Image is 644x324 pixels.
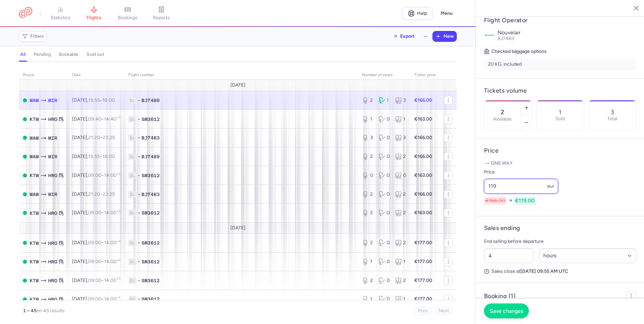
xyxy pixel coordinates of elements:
span: on 45 results [37,308,65,314]
strong: €166.00 [414,154,432,159]
span: flights [87,15,101,21]
div: 2 [395,209,406,216]
span: HRG [48,239,57,247]
li: 20 KG, included [484,58,636,70]
div: 1 [395,116,406,123]
span: MIR [48,134,57,142]
span: [DATE], [72,240,120,246]
div: 0 [379,153,390,160]
strong: €166.00 [414,191,432,197]
span: – [88,172,120,178]
div: 3 [395,97,406,104]
span: [DATE], [72,259,120,264]
span: • [138,153,140,160]
sup: +1 [117,277,120,281]
span: BJ7483 [141,134,160,141]
span: SM3612 [141,239,160,246]
span: MIR [48,97,57,104]
div: 3 [395,134,406,141]
sup: +1 [117,258,120,262]
div: 3 [362,134,373,141]
div: 0 [362,172,373,179]
span: • [138,97,140,104]
strong: €163.00 [414,210,432,216]
span: 1L [128,258,136,265]
button: Menu [437,7,457,20]
span: 1L [128,153,136,160]
span: SM3612 [141,172,160,179]
time: 15:55 [88,154,100,159]
sup: +1 [117,172,120,176]
time: 09:00 [88,240,101,246]
div: 2 [362,153,373,160]
time: 14:00 [104,240,120,246]
span: KTW [30,209,39,217]
a: Help [402,7,432,20]
strong: 1 – 45 [23,308,37,314]
span: KTW [30,258,39,265]
time: 23:25 [103,135,115,140]
h4: sold out [87,52,104,58]
span: • [138,239,140,246]
span: KTW [30,172,39,179]
span: MIR [48,153,57,160]
time: 09:00 [88,259,101,264]
button: Save changes [484,303,529,318]
span: SM3612 [141,296,160,302]
button: Export [389,31,419,42]
button: New [433,31,456,41]
h4: pending [34,52,51,58]
div: 1 [362,258,373,265]
span: – [88,210,120,216]
span: • [138,134,140,141]
span: WAW [30,97,39,104]
div: 0 [379,172,390,179]
span: KTW [30,116,39,123]
span: BJ7489 [141,153,160,160]
input: --- [484,179,558,194]
div: 2 [362,239,373,246]
div: 1 [362,296,373,302]
span: WAW [30,134,39,142]
div: 1 [395,258,406,265]
span: HRG [48,258,57,265]
time: 09:40 [88,116,101,122]
time: 15:55 [88,97,100,103]
time: 09:00 [88,278,101,283]
span: [DATE], [72,116,120,122]
strong: €163.00 [414,172,432,178]
button: Filters [19,31,46,41]
span: reports [153,15,170,21]
span: SM3612 [141,277,160,284]
div: 0 [379,209,390,216]
span: [DATE], [72,191,115,197]
div: 2 [362,277,373,284]
h4: bookable [59,52,78,58]
span: BJ7489 [141,97,160,104]
span: Save changes [490,308,523,314]
span: WAW [30,153,39,160]
span: • [138,296,140,302]
span: Export [400,34,415,39]
p: Nouvelair [497,30,636,36]
label: Price [484,168,558,176]
p: 3 [611,109,614,116]
span: HRG [48,277,57,284]
h4: Booking (1) [484,292,515,300]
span: – [88,154,115,159]
time: 14:00 [104,278,120,283]
div: 0 [379,239,390,246]
span: MIR [48,191,57,198]
div: 2 [362,209,373,216]
span: Filters [30,34,44,39]
span: [DATE], [72,296,120,302]
div: 1 [362,116,373,123]
span: 1L [128,209,136,216]
div: 0 [379,191,390,198]
span: – [88,97,115,103]
label: Available [493,117,512,122]
sup: +1 [117,115,120,120]
div: 2 [362,191,373,198]
span: bookings [118,15,137,21]
span: [DATE], [72,135,115,140]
